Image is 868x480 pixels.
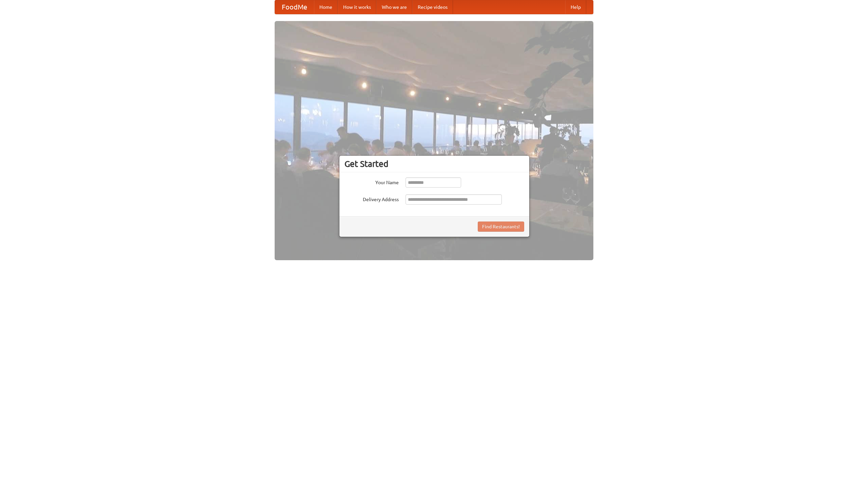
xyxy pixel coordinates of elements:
a: Home [314,0,338,14]
button: Find Restaurants! [478,222,524,232]
a: Who we are [376,0,412,14]
a: Recipe videos [412,0,453,14]
a: FoodMe [275,0,314,14]
a: Help [565,0,586,14]
label: Delivery Address [344,194,399,203]
a: How it works [338,0,376,14]
h3: Get Started [344,159,524,169]
label: Your Name [344,177,399,186]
